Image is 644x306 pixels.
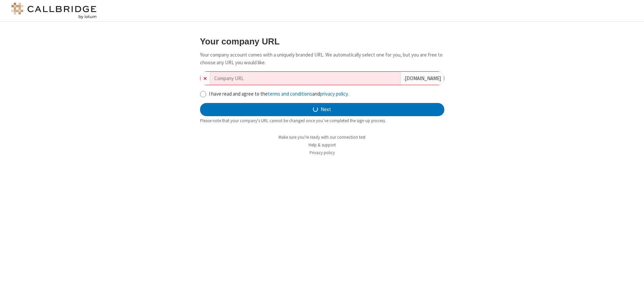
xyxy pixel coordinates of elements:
[200,51,444,66] p: Your company account comes with a uniquely branded URL. We automatically select one for you, but ...
[210,72,400,85] input: Company URL
[309,142,336,148] a: Help & support
[200,103,444,116] button: Next
[320,91,348,97] a: privacy policy
[268,91,312,97] a: terms and conditions
[200,37,444,46] h3: Your company URL
[310,150,335,156] a: Privacy policy
[279,134,365,140] a: Make sure you're ready with our connection test
[200,117,444,124] div: Please note that your company's URL cannot be changed once you’ve completed the sign-up process.
[209,90,444,98] label: I have read and agree to the and .
[321,106,331,113] span: Next
[400,72,444,85] div: . [DOMAIN_NAME]
[10,3,98,19] img: logo@2x.png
